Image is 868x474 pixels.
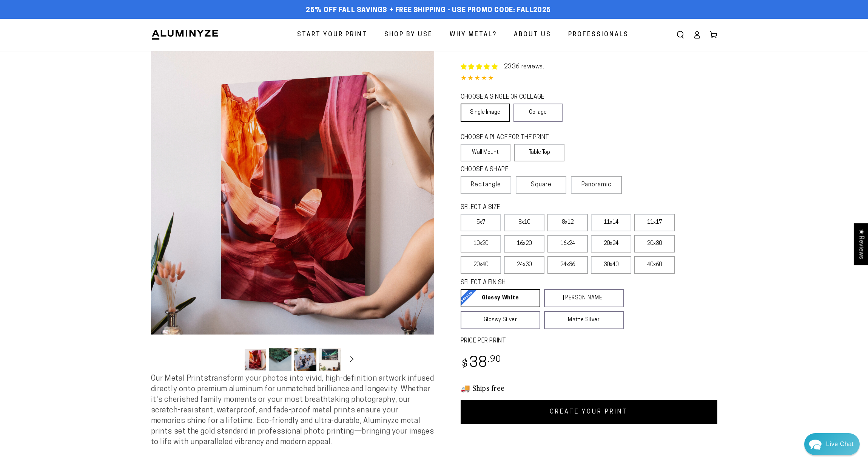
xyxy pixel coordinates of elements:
[504,214,544,231] label: 8x10
[854,223,868,265] div: Click to open Judge.me floating reviews tab
[504,256,544,274] label: 24x30
[461,93,556,102] legend: CHOOSE A SINGLE OR COLLAGE
[462,359,468,370] span: $
[514,144,564,161] label: Table Top
[514,29,551,40] span: About Us
[461,144,511,161] label: Wall Mount
[488,355,501,364] sup: .90
[461,256,501,274] label: 20x40
[450,29,497,40] span: Why Metal?
[291,25,373,45] a: Start Your Print
[581,182,612,188] span: Panoramic
[269,348,291,371] button: Load image 2 in gallery view
[504,64,544,70] a: 2336 reviews.
[544,311,624,329] a: Matte Silver
[461,166,559,174] legend: CHOOSE A SHAPE
[531,180,552,189] span: Square
[444,25,503,45] a: Why Metal?
[306,6,551,15] span: 25% off FALL Savings + Free Shipping - Use Promo Code: FALL2025
[508,25,557,45] a: About Us
[804,433,860,455] div: Chat widget toggle
[634,235,675,252] label: 20x30
[461,356,502,371] bdi: 38
[461,337,717,345] label: PRICE PER PRINT
[461,214,501,231] label: 5x7
[471,180,501,189] span: Rectangle
[504,235,544,252] label: 16x20
[297,29,367,40] span: Start Your Print
[563,25,634,45] a: Professionals
[294,348,316,371] button: Load image 3 in gallery view
[591,256,631,274] label: 30x40
[461,279,606,287] legend: SELECT A FINISH
[544,289,624,307] a: [PERSON_NAME]
[319,348,341,371] button: Load image 4 in gallery view
[151,29,219,40] img: Aluminyze
[244,348,267,371] button: Load image 1 in gallery view
[547,256,588,274] label: 24x36
[461,289,540,307] a: Glossy White
[547,235,588,252] label: 16x24
[461,73,717,84] div: 4.85 out of 5.0 stars
[568,29,629,40] span: Professionals
[672,26,689,43] summary: Search our site
[634,256,675,274] label: 40x60
[151,375,434,446] span: Our Metal Prints transform your photos into vivid, high-definition artwork infused directly onto ...
[461,383,717,393] h3: 🚚 Ships free
[461,235,501,252] label: 10x20
[379,25,438,45] a: Shop By Use
[461,133,558,142] legend: CHOOSE A PLACE FOR THE PRINT
[547,214,588,231] label: 8x12
[384,29,433,40] span: Shop By Use
[513,104,563,122] a: Collage
[591,235,631,252] label: 20x24
[151,51,434,373] media-gallery: Gallery Viewer
[826,433,854,455] div: Contact Us Directly
[225,351,242,368] button: Slide left
[461,400,717,424] a: CREATE YOUR PRINT
[634,214,675,231] label: 11x17
[461,104,510,122] a: Single Image
[591,214,631,231] label: 11x14
[461,311,540,329] a: Glossy Silver
[461,203,612,212] legend: SELECT A SIZE
[344,351,360,368] button: Slide right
